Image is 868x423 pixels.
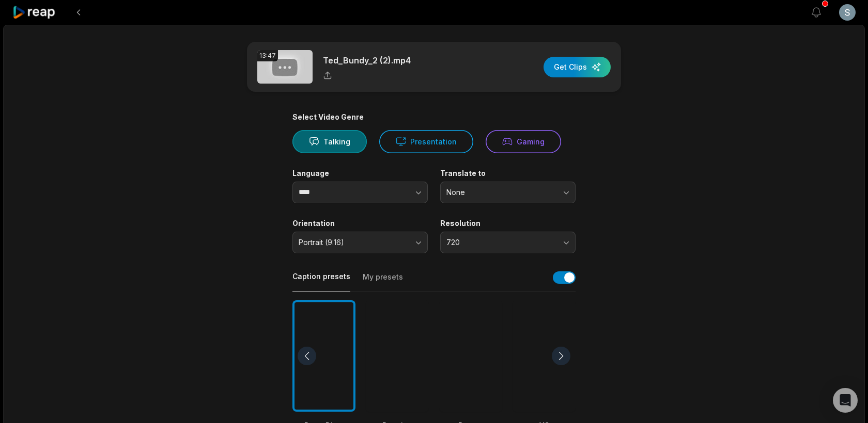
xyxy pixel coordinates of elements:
span: None [446,188,555,197]
div: Select Video Genre [292,112,576,122]
button: Portrait (9:16) [292,232,428,253]
button: Presentation [379,130,473,153]
button: Talking [292,130,367,153]
div: 13:47 [257,50,278,61]
button: My presets [363,272,403,291]
p: Ted_Bundy_2 (2).mp4 [323,54,411,67]
button: None [440,182,576,203]
label: Orientation [292,219,428,228]
span: Portrait (9:16) [299,238,407,247]
button: Gaming [486,130,561,153]
label: Translate to [440,169,576,178]
label: Resolution [440,219,576,228]
span: 720 [446,238,555,247]
div: Open Intercom Messenger [833,388,858,413]
button: 720 [440,232,576,253]
button: Caption presets [292,271,350,291]
label: Language [292,169,428,178]
button: Get Clips [544,57,611,77]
